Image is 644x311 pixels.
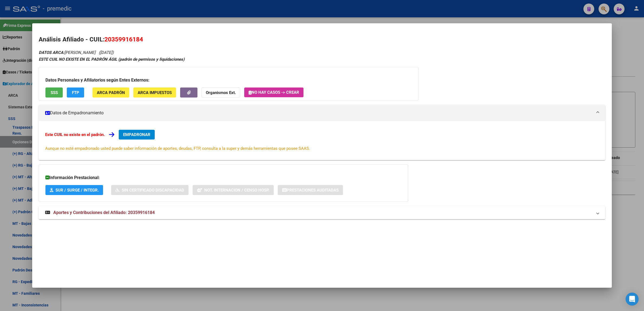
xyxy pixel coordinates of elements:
[45,110,592,116] mat-panel-title: Datos de Empadronamiento
[97,90,125,95] span: ARCA Padrón
[45,185,103,195] button: SUR / SURGE / INTEGR.
[55,188,99,193] span: SUR / SURGE / INTEGR.
[249,90,299,95] span: No hay casos -> Crear
[45,88,63,98] button: SSS
[67,88,84,98] button: FTP
[193,185,274,195] button: Not. Internacion / Censo Hosp.
[39,50,64,55] strong: DATOS ARCA:
[206,90,236,95] strong: Organismos Ext.
[39,50,95,55] span: [PERSON_NAME]
[122,188,184,193] span: Sin Certificado Discapacidad
[111,185,189,195] button: Sin Certificado Discapacidad
[202,88,240,98] button: Organismos Ext.
[138,90,172,95] span: ARCA Impuestos
[39,206,605,219] mat-expansion-panel-header: Aportes y Contribuciones del Afiliado: 20359916184
[45,132,105,137] strong: Este CUIL no existe en el padrón.
[39,35,605,44] h2: Análisis Afiliado - CUIL:
[244,88,303,97] button: No hay casos -> Crear
[45,146,310,151] span: Aunque no esté empadronado usted puede saber información de aportes, deudas, FTP, consulta a la s...
[287,188,339,193] span: Prestaciones Auditadas
[72,90,79,95] span: FTP
[39,57,184,62] strong: ESTE CUIL NO EXISTE EN EL PADRÓN ÁGIL (padrón de permisos y liquidaciones)
[39,121,605,160] div: Datos de Empadronamiento
[278,185,343,195] button: Prestaciones Auditadas
[119,130,155,140] button: EMPADRONAR
[51,90,58,95] span: SSS
[45,77,412,83] h3: Datos Personales y Afiliatorios según Entes Externos:
[626,293,639,306] div: Open Intercom Messenger
[123,132,150,137] span: EMPADRONAR
[39,105,605,121] mat-expansion-panel-header: Datos de Empadronamiento
[104,36,143,43] span: 20359916184
[45,174,401,181] h3: Información Prestacional:
[93,88,129,98] button: ARCA Padrón
[133,88,176,98] button: ARCA Impuestos
[53,210,155,215] span: Aportes y Contribuciones del Afiliado: 20359916184
[99,50,114,55] span: ([DATE])
[204,188,269,193] span: Not. Internacion / Censo Hosp.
